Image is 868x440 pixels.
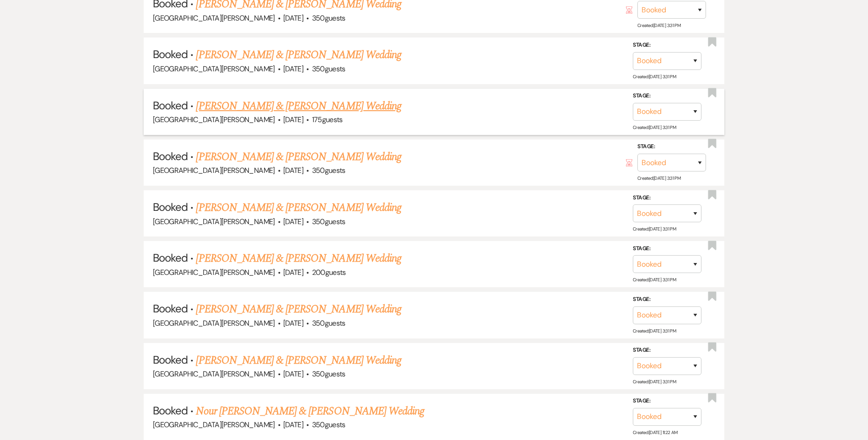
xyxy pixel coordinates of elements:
span: Booked [153,149,188,163]
span: 350 guests [312,217,345,226]
span: Booked [153,98,188,113]
label: Stage: [633,295,701,305]
label: Stage: [633,345,701,355]
span: [DATE] [283,217,303,226]
span: [DATE] [283,420,303,429]
span: 350 guests [312,318,345,328]
label: Stage: [633,193,701,203]
a: [PERSON_NAME] & [PERSON_NAME] Wedding [196,301,401,317]
span: Created: [DATE] 3:31 PM [637,175,680,181]
label: Stage: [637,142,706,152]
span: [GEOGRAPHIC_DATA][PERSON_NAME] [153,318,275,328]
label: Stage: [633,91,701,101]
span: [DATE] [283,268,303,277]
span: Created: [DATE] 3:31 PM [637,22,680,28]
a: [PERSON_NAME] & [PERSON_NAME] Wedding [196,47,401,63]
a: Nour [PERSON_NAME] & [PERSON_NAME] Wedding [196,403,424,419]
a: [PERSON_NAME] & [PERSON_NAME] Wedding [196,352,401,369]
span: Booked [153,301,188,316]
span: Booked [153,47,188,61]
span: Created: [DATE] 3:31 PM [633,379,676,385]
span: Booked [153,251,188,265]
span: [GEOGRAPHIC_DATA][PERSON_NAME] [153,166,275,175]
label: Stage: [633,396,701,406]
span: [DATE] [283,115,303,124]
span: 200 guests [312,268,346,277]
span: [DATE] [283,13,303,23]
label: Stage: [633,244,701,254]
span: [DATE] [283,166,303,175]
span: 350 guests [312,64,345,74]
span: Booked [153,200,188,214]
span: 175 guests [312,115,343,124]
span: 350 guests [312,369,345,379]
span: [DATE] [283,369,303,379]
span: [GEOGRAPHIC_DATA][PERSON_NAME] [153,420,275,429]
span: 350 guests [312,166,345,175]
span: Booked [153,353,188,367]
a: [PERSON_NAME] & [PERSON_NAME] Wedding [196,98,401,114]
span: Created: [DATE] 3:31 PM [633,327,676,333]
span: [GEOGRAPHIC_DATA][PERSON_NAME] [153,369,275,379]
a: [PERSON_NAME] & [PERSON_NAME] Wedding [196,149,401,165]
span: [GEOGRAPHIC_DATA][PERSON_NAME] [153,268,275,277]
span: Created: [DATE] 3:31 PM [633,277,676,283]
a: [PERSON_NAME] & [PERSON_NAME] Wedding [196,250,401,267]
span: Created: [DATE] 3:31 PM [633,74,676,80]
span: Created: [DATE] 3:31 PM [633,124,676,130]
span: 350 guests [312,420,345,429]
span: [DATE] [283,318,303,328]
a: [PERSON_NAME] & [PERSON_NAME] Wedding [196,199,401,216]
span: [DATE] [283,64,303,74]
span: Created: [DATE] 3:31 PM [633,226,676,232]
span: [GEOGRAPHIC_DATA][PERSON_NAME] [153,115,275,124]
span: [GEOGRAPHIC_DATA][PERSON_NAME] [153,64,275,74]
span: 350 guests [312,13,345,23]
span: Booked [153,403,188,418]
span: Created: [DATE] 11:22 AM [633,429,677,435]
label: Stage: [633,40,701,50]
span: [GEOGRAPHIC_DATA][PERSON_NAME] [153,217,275,226]
span: [GEOGRAPHIC_DATA][PERSON_NAME] [153,13,275,23]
